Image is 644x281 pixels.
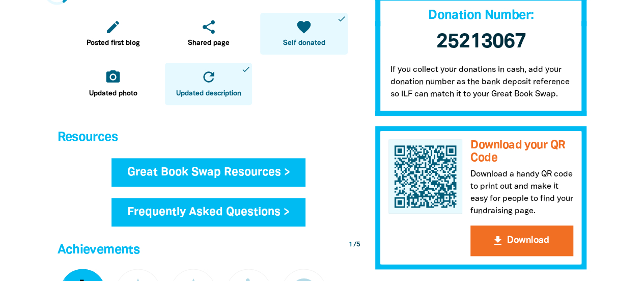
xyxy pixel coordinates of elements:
[201,19,217,35] i: share
[165,13,252,55] a: shareShared page
[111,198,305,226] a: Frequently Asked Questions >
[165,63,252,105] a: refreshUpdated descriptiondone
[388,140,463,214] img: QR Code for Ashburton Primary School's Great BOOK SWAP 2025
[70,63,157,105] a: camera_altUpdated photo
[89,89,137,99] span: Updated photo
[105,19,121,35] i: edit
[70,13,157,55] a: editPosted first blog
[436,33,526,52] span: 25213067
[283,38,325,48] span: Self donated
[176,89,241,99] span: Updated description
[337,14,346,23] i: done
[260,13,347,55] a: favoriteSelf donateddone
[188,38,230,48] span: Shared page
[375,64,587,116] p: If you collect your donations in cash, add your donation number as the bank deposit reference so ...
[470,226,573,257] button: get_appDownload
[201,69,217,85] i: refresh
[428,10,534,22] span: Donation Number:
[349,240,360,250] div: / 5
[241,65,250,74] i: done
[105,69,121,85] i: camera_alt
[296,19,312,35] i: favorite
[111,158,306,187] a: Great Book Swap Resources >
[58,132,118,143] span: Resources
[58,240,360,261] h4: Achievements
[470,140,573,165] h3: Download your QR Code
[349,242,352,248] span: 1
[492,235,504,247] i: get_app
[87,38,140,48] span: Posted first blog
